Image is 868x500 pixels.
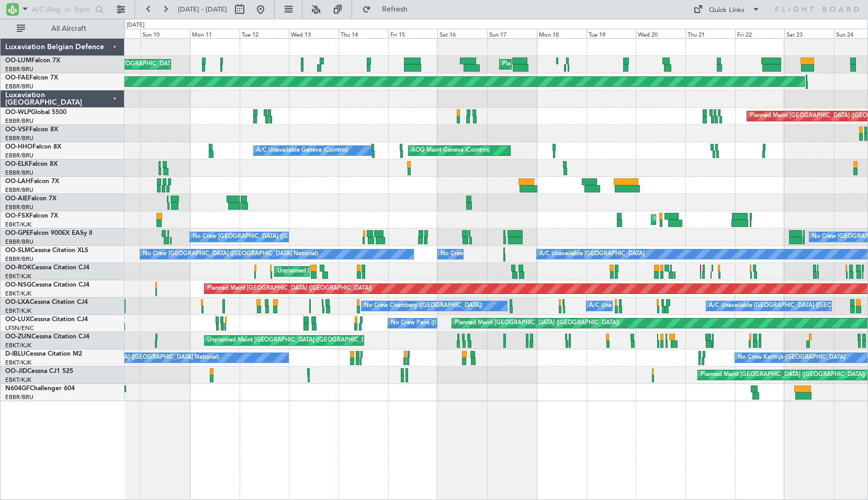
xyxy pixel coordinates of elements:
[190,29,240,38] div: Mon 11
[32,2,92,17] input: A/C (Reg. or Type)
[437,29,487,38] div: Sat 16
[5,144,32,150] span: OO-HHO
[5,393,33,401] a: EBBR/BRU
[5,324,34,332] a: LFSN/ENC
[5,334,89,340] a: OO-ZUNCessna Citation CJ4
[256,143,348,158] div: A/C Unavailable Geneva (Cointrin)
[5,230,30,236] span: OO-GPE
[5,376,31,384] a: EBKT/KJK
[5,351,26,357] span: D-IBLU
[207,333,379,348] div: Unplanned Maint [GEOGRAPHIC_DATA] ([GEOGRAPHIC_DATA])
[5,169,33,177] a: EBBR/BRU
[44,350,219,366] div: No Crew [GEOGRAPHIC_DATA] ([GEOGRAPHIC_DATA] National)
[5,359,31,367] a: EBKT/KJK
[143,246,318,262] div: No Crew [GEOGRAPHIC_DATA] ([GEOGRAPHIC_DATA] National)
[5,221,31,229] a: EBKT/KJK
[411,143,490,158] div: AOG Maint Geneva (Cointrin)
[5,265,31,271] span: OO-ROK
[5,109,31,116] span: OO-WLP
[5,342,31,349] a: EBKT/KJK
[5,282,31,288] span: OO-NSG
[127,21,144,30] div: [DATE]
[5,385,30,392] span: N604GF
[69,56,265,72] div: Unplanned Maint [GEOGRAPHIC_DATA] ([GEOGRAPHIC_DATA] National)
[5,127,29,133] span: OO-VSF
[5,152,33,160] a: EBBR/BRU
[27,25,110,32] span: All Aircraft
[5,334,31,340] span: OO-ZUN
[5,385,75,392] a: N604GFChallenger 604
[193,229,368,245] div: No Crew [GEOGRAPHIC_DATA] ([GEOGRAPHIC_DATA] National)
[357,1,420,18] button: Refresh
[5,247,88,254] a: OO-SLMCessna Citation XLS
[537,29,587,38] div: Mon 18
[5,196,28,202] span: OO-AIE
[688,1,765,18] button: Quick Links
[5,203,33,211] a: EBBR/BRU
[5,117,33,125] a: EBBR/BRU
[5,290,31,298] a: EBKT/KJK
[487,29,537,38] div: Sun 17
[5,238,33,246] a: EBBR/BRU
[455,315,619,331] div: Planned Maint [GEOGRAPHIC_DATA] ([GEOGRAPHIC_DATA])
[685,29,735,38] div: Thu 21
[373,6,417,13] span: Refresh
[502,56,692,72] div: Planned Maint [GEOGRAPHIC_DATA] ([GEOGRAPHIC_DATA] National)
[388,29,438,38] div: Fri 15
[589,298,784,314] div: A/C Unavailable [GEOGRAPHIC_DATA] ([GEOGRAPHIC_DATA] National)
[5,65,33,73] a: EBBR/BRU
[391,315,494,331] div: No Crew Paris ([GEOGRAPHIC_DATA])
[738,350,846,366] div: No Crew Kortrijk-[GEOGRAPHIC_DATA]
[5,316,88,323] a: OO-LUXCessna Citation CJ4
[5,178,59,185] a: OO-LAHFalcon 7X
[5,58,31,64] span: OO-LUM
[5,161,58,167] a: OO-ELKFalcon 8X
[5,58,60,64] a: OO-LUMFalcon 7X
[5,299,88,305] a: OO-LXACessna Citation CJ4
[12,20,114,37] button: All Aircraft
[5,134,33,142] a: EBBR/BRU
[5,186,33,194] a: EBBR/BRU
[178,5,227,14] span: [DATE] - [DATE]
[5,213,29,219] span: OO-FSX
[5,282,89,288] a: OO-NSGCessna Citation CJ4
[587,29,636,38] div: Tue 19
[784,29,834,38] div: Sat 23
[5,109,66,116] a: OO-WLPGlobal 5500
[5,265,89,271] a: OO-ROKCessna Citation CJ4
[441,246,616,262] div: No Crew [GEOGRAPHIC_DATA] ([GEOGRAPHIC_DATA] National)
[5,255,33,263] a: EBBR/BRU
[5,83,33,90] a: EBBR/BRU
[5,75,58,81] a: OO-FAEFalcon 7X
[5,307,31,315] a: EBKT/KJK
[339,29,388,38] div: Thu 14
[5,127,58,133] a: OO-VSFFalcon 8X
[5,75,29,81] span: OO-FAE
[709,5,745,16] div: Quick Links
[5,368,27,374] span: OO-JID
[5,299,30,305] span: OO-LXA
[5,213,58,219] a: OO-FSXFalcon 7X
[5,161,29,167] span: OO-ELK
[277,264,446,279] div: Unplanned Maint [GEOGRAPHIC_DATA]-[GEOGRAPHIC_DATA]
[240,29,289,38] div: Tue 12
[654,212,776,228] div: Planned Maint Kortrijk-[GEOGRAPHIC_DATA]
[5,316,30,323] span: OO-LUX
[5,272,31,280] a: EBKT/KJK
[5,247,30,254] span: OO-SLM
[735,29,785,38] div: Fri 22
[5,368,73,374] a: OO-JIDCessna CJ1 525
[701,367,865,383] div: Planned Maint [GEOGRAPHIC_DATA] ([GEOGRAPHIC_DATA])
[364,298,482,314] div: No Crew Chambery ([GEOGRAPHIC_DATA])
[5,230,92,236] a: OO-GPEFalcon 900EX EASy II
[207,281,372,297] div: Planned Maint [GEOGRAPHIC_DATA] ([GEOGRAPHIC_DATA])
[140,29,190,38] div: Sun 10
[5,196,57,202] a: OO-AIEFalcon 7X
[5,351,82,357] a: D-IBLUCessna Citation M2
[5,178,30,185] span: OO-LAH
[289,29,339,38] div: Wed 13
[539,246,645,262] div: A/C Unavailable [GEOGRAPHIC_DATA]
[636,29,685,38] div: Wed 20
[5,144,61,150] a: OO-HHOFalcon 8X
